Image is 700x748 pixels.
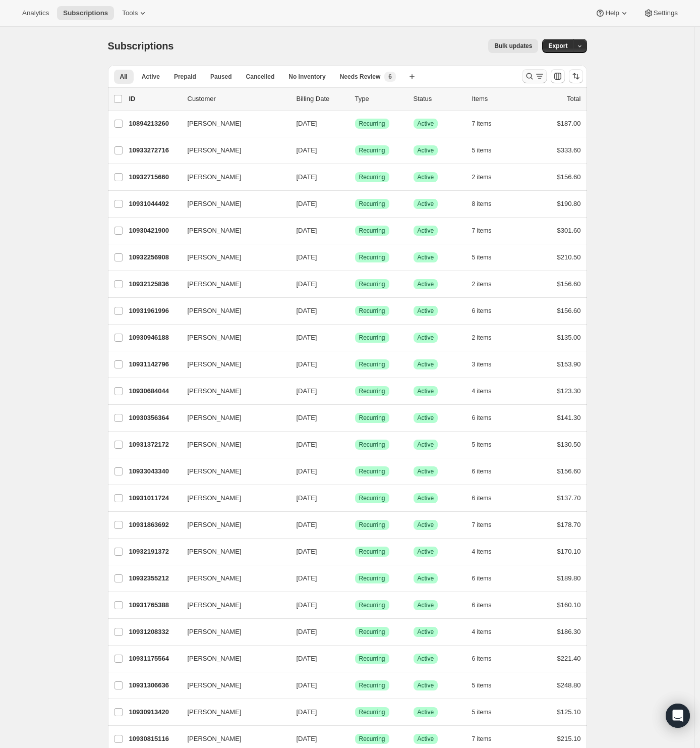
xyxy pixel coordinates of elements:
span: 5 items [472,681,492,689]
span: [PERSON_NAME] [188,493,242,503]
span: $187.00 [557,120,581,127]
span: 4 items [472,628,492,636]
p: 10931208332 [129,627,180,637]
div: 10931765388[PERSON_NAME][DATE]SuccessRecurringSuccessActive6 items$160.10 [129,598,581,612]
button: [PERSON_NAME] [182,490,282,506]
p: 10931372172 [129,440,180,450]
div: 10932355212[PERSON_NAME][DATE]SuccessRecurringSuccessActive6 items$189.80 [129,571,581,585]
div: Items [472,94,522,104]
button: 8 items [472,197,503,211]
span: Subscriptions [108,40,174,51]
span: Recurring [359,655,385,663]
span: [DATE] [297,360,317,368]
span: Analytics [22,9,49,17]
span: 6 items [472,655,492,663]
button: 5 items [472,250,503,264]
span: Subscriptions [63,9,108,17]
button: 4 items [472,625,503,639]
div: 10932715660[PERSON_NAME][DATE]SuccessRecurringSuccessActive2 items$156.60 [129,170,581,184]
span: 7 items [472,227,492,235]
span: Active [418,200,434,208]
button: Sort the results [569,69,583,83]
button: 2 items [472,277,503,291]
p: 10933043340 [129,466,180,476]
span: 6 items [472,467,492,475]
p: Total [567,94,580,104]
button: [PERSON_NAME] [182,704,282,720]
span: Cancelled [246,73,275,81]
button: 6 items [472,411,503,425]
span: $190.80 [557,200,581,207]
span: 4 items [472,387,492,395]
span: [PERSON_NAME] [188,279,242,289]
span: [DATE] [297,307,317,314]
p: ID [129,94,180,104]
span: Active [418,280,434,288]
span: Recurring [359,227,385,235]
div: 10932256908[PERSON_NAME][DATE]SuccessRecurringSuccessActive5 items$210.50 [129,250,581,264]
span: Recurring [359,360,385,368]
span: Active [418,120,434,128]
span: 6 items [472,574,492,582]
span: Paused [210,73,232,81]
span: $156.60 [557,173,581,181]
button: [PERSON_NAME] [182,116,282,132]
button: [PERSON_NAME] [182,303,282,319]
div: 10930356364[PERSON_NAME][DATE]SuccessRecurringSuccessActive6 items$141.30 [129,411,581,425]
span: Help [605,9,619,17]
span: Recurring [359,735,385,743]
span: [DATE] [297,441,317,448]
div: 10931208332[PERSON_NAME][DATE]SuccessRecurringSuccessActive4 items$186.30 [129,625,581,639]
span: Recurring [359,708,385,716]
button: Search and filter results [522,69,547,83]
span: $178.70 [557,521,581,528]
span: Recurring [359,441,385,449]
span: Recurring [359,200,385,208]
button: [PERSON_NAME] [182,597,282,613]
p: 10931011724 [129,493,180,503]
span: 5 items [472,708,492,716]
span: Active [418,173,434,181]
button: [PERSON_NAME] [182,196,282,212]
span: Recurring [359,601,385,609]
span: Active [418,146,434,154]
p: 10931961996 [129,306,180,316]
span: Active [418,334,434,342]
p: Customer [188,94,288,104]
span: Active [418,360,434,368]
span: Recurring [359,307,385,315]
span: 4 items [472,548,492,556]
span: 6 items [472,494,492,502]
button: [PERSON_NAME] [182,410,282,426]
button: 7 items [472,518,503,532]
button: 5 items [472,705,503,719]
span: [DATE] [297,681,317,689]
span: Recurring [359,574,385,582]
div: 10931961996[PERSON_NAME][DATE]SuccessRecurringSuccessActive6 items$156.60 [129,304,581,318]
span: $210.50 [557,253,581,261]
span: [PERSON_NAME] [188,680,242,690]
button: [PERSON_NAME] [182,544,282,560]
div: 10931175564[PERSON_NAME][DATE]SuccessRecurringSuccessActive6 items$221.40 [129,652,581,666]
button: 6 items [472,652,503,666]
span: [PERSON_NAME] [188,359,242,369]
span: [DATE] [297,120,317,127]
span: $170.10 [557,548,581,555]
span: Settings [654,9,678,17]
div: IDCustomerBilling DateTypeStatusItemsTotal [129,94,581,104]
span: Recurring [359,521,385,529]
span: [PERSON_NAME] [188,333,242,343]
button: 6 items [472,598,503,612]
button: [PERSON_NAME] [182,517,282,533]
span: [DATE] [297,414,317,421]
span: [DATE] [297,467,317,475]
span: [DATE] [297,227,317,234]
span: [DATE] [297,628,317,635]
p: 10931765388 [129,600,180,610]
span: $141.30 [557,414,581,421]
span: Active [418,467,434,475]
span: 6 [388,73,392,81]
span: [PERSON_NAME] [188,199,242,209]
span: $215.10 [557,735,581,742]
p: 10930913420 [129,707,180,717]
